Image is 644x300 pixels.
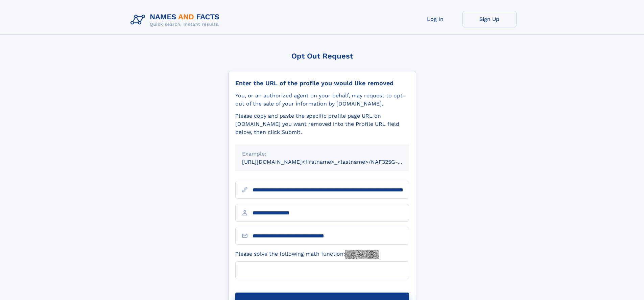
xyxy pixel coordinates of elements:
div: Enter the URL of the profile you would like removed [235,79,409,87]
img: Logo Names and Facts [128,11,225,29]
label: Please solve the following math function: [235,250,379,259]
div: Example: [242,150,402,158]
small: [URL][DOMAIN_NAME]<firstname>_<lastname>/NAF325G-xxxxxxxx [242,159,422,165]
div: Opt Out Request [228,52,416,60]
div: You, or an authorized agent on your behalf, may request to opt-out of the sale of your informatio... [235,92,409,108]
a: Log In [408,11,462,27]
div: Please copy and paste the specific profile page URL on [DOMAIN_NAME] you want removed into the Pr... [235,112,409,136]
a: Sign Up [462,11,517,27]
